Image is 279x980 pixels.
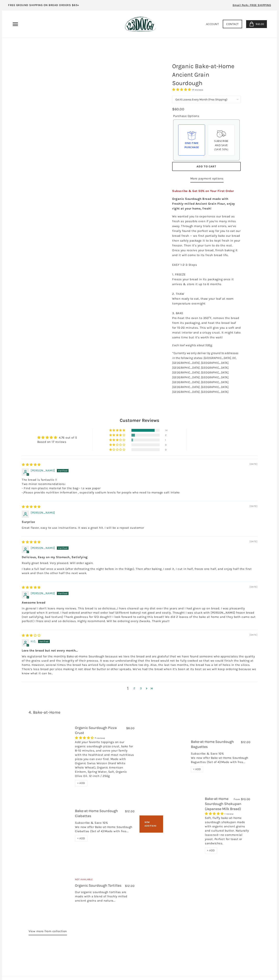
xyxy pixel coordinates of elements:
b: Love the bread but not every month... [22,648,257,653]
button: Add to Cart [172,162,241,171]
p: FREE GROUND SHIPPING ON BREAD ORDERS $65+ [8,3,79,7]
img: 123Dough Bakery [125,17,156,32]
a: Organic Sourdough Tortillas [75,883,121,888]
div: + ADD [75,835,87,841]
a: $60.00 [246,20,267,28]
div: 2 [165,434,170,437]
a: Bake-at-Home Sourdough Baguettes [191,739,234,749]
a: Contact [223,20,242,28]
p: We registered for the monthly Bake-at-Home Sourdough because we love the bread and are grateful t... [22,654,257,676]
div: 82% (14) reviews with 5 star rating [109,429,126,432]
div: Average rating is 4.76 stars [37,435,77,440]
div: + ADD [75,780,87,786]
span: $60.00 [255,22,264,26]
span: + ADD [77,837,85,840]
a: Page 2 [144,686,149,691]
span: + ADD [193,767,201,771]
a: Account [206,22,219,26]
div: + ADD [205,848,217,854]
a: 4. Bake-at-Home [29,710,60,715]
div: + ADD [191,766,203,772]
span: 4.76 stars [172,88,192,91]
a: Email Perk: FREE SHIPPING [227,2,277,10]
span: Add to Cart [197,165,216,168]
div: 6% (1) reviews with 3 star rating [109,439,126,441]
b: Surprise [22,520,257,524]
p: I bake a full loaf once a week (after defrosting the night before in the fridge). Then after baki... [22,567,257,575]
a: Organic Sourdough Tortillas [29,864,70,919]
b: Awesome bread [22,601,257,605]
span: Subscribe and save [214,139,228,147]
span: [PERSON_NAME] [31,546,55,550]
em: Each loaf weights about 500g. [172,343,213,347]
p: We wanted you to experience our bread as fresh as possible even if you’re many miles away. Throug... [172,214,241,340]
a: 4.76 out of 5 [59,436,77,439]
a: Organic Sourdough Pizza Crust [29,735,70,776]
h1: Organic Bake-at-Home Ancient Grain Sourdough [169,60,244,89]
strong: Organic Sourdough Bread made with Freshly-milled Ancient Grain Flour, enjoy right at your home, f... [172,197,235,210]
span: [DATE] [250,633,257,637]
a: Page 2 [131,686,138,691]
span: $12.00 [125,884,134,888]
div: New Addition! [139,815,163,833]
div: 1 [165,439,170,441]
span: 5 star review [22,540,41,544]
a: Bake-at-Home Sourdough Shokupan (Japanese Milk Bread) [168,809,200,841]
span: 3 star review [22,634,41,637]
a: Bake-at-Home Sourdough Baguettes [145,735,186,777]
div: Subscribe & Save 10% We now offer Bake-at-Home Sourdough Baguettes (Set of 4)!Made with fres... [191,752,250,766]
a: View more from collection [29,929,67,935]
div: Subscribe & Save 10% We now offer Bake-at-Home Sourdough Ciabattas (Set of 4)!Made with fres... [75,821,134,835]
span: $12.00 [241,740,250,744]
a: More payment options [190,176,224,182]
span: 17 reviews [192,89,203,91]
div: 12% (2) reviews with 4 star rating [109,434,126,437]
span: 1 review [225,813,233,815]
b: Delicious, Easy on my Stomach, Satisfying [22,555,257,559]
em: *Currently we only deliver by ground to addresses in the following states: [GEOGRAPHIC_DATA], DE,... [172,351,238,394]
span: 5.00 stars [205,812,225,815]
legend: Purchase Options [173,114,199,118]
span: $12.00 [125,809,134,813]
span: From [234,798,240,801]
a: Page 4 [149,686,154,691]
span: 5 star review [22,505,41,509]
span: + ADD [207,849,215,852]
p: Great flavor, easy to use instructions. It was a great hit. I will be a repeat customer [22,526,257,530]
span: 4.29 stars [75,736,95,740]
div: Based on 17 reviews [37,440,77,444]
span: + ADD [77,781,85,785]
a: Bake-at-Home Sourdough Ciabattas [29,812,70,838]
nav: Primary [12,21,19,27]
span: [PERSON_NAME] [31,469,55,472]
div: Our organic sourdough tortillas are made with a blend of freshly milled ancient grains and natura... [75,890,134,905]
span: Email Perk: FREE SHIPPING [233,3,271,7]
a: Page 3 [138,686,144,691]
div: Add your favorite toppings on our organic sourdough pizza crust, bake for 8-10 minutes, and serve... [75,740,134,780]
span: 7 reviews [95,737,105,739]
span: H.C. [31,639,36,643]
div: Soft, fluffy bake-at-home sourdough shokupan made with organic ancient grains and cultured butter... [205,816,250,848]
div: Not Available [75,878,134,883]
div: One-time Purchase [182,141,202,149]
div: 14 [165,429,170,432]
span: 5 star review [22,463,41,466]
a: Bake-at-Home Sourdough Shokupan (Japanese Milk Bread) [205,797,241,811]
span: Subscribe & Get 50% on Your First Order [172,189,234,193]
a: Organic Bake-at-Home Ancient Grain Sourdough [20,58,156,141]
span: [DATE] [250,462,257,466]
span: [PERSON_NAME] [31,591,55,595]
a: FREE GROUND SHIPPING ON BREAD ORDERS $65+ [2,2,85,10]
p: In general I don’t leave many reviews. This bread is so delicious…I have cleaned up my diet over ... [22,606,257,623]
span: $8.00 [126,726,135,730]
span: [DATE] [250,540,257,543]
span: [PERSON_NAME] [31,511,55,514]
p: Really great bread. Very pleased. Will order again. [22,561,257,565]
p: The bread is fantastic !! Two minor recommendations: - Find non-plastic material for the bag-- I.... [22,478,257,495]
span: (Save 50%) [214,148,228,151]
a: Bake-at-Home Sourdough Ciabattas [75,809,118,818]
span: [DATE] [250,585,257,589]
span: $10.00 [241,797,250,801]
div: $60.00 [172,106,184,112]
a: Organic Sourdough Pizza Crust [75,726,117,735]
